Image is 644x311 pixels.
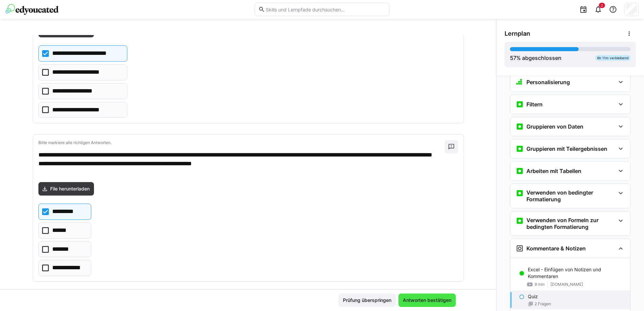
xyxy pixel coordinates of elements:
[526,168,581,174] h3: Arbeiten mit Tabellen
[510,55,516,61] span: 57
[398,293,456,307] button: Antworten bestätigen
[526,245,586,252] h3: Kommentare & Notizen
[265,6,386,12] input: Skills und Lernpfade durchsuchen…
[526,217,615,230] h3: Verwenden von Formeln zur bedingten Formatierung
[505,30,530,37] span: Lernplan
[528,293,538,300] p: Quiz
[526,145,607,152] h3: Gruppieren mit Teilergebnissen
[595,55,631,61] div: 6h 11m verbleibend
[526,123,583,130] h3: Gruppieren von Daten
[38,182,94,196] a: File herunterladen
[526,79,570,85] h3: Personalisierung
[526,189,615,203] h3: Verwenden von bedingter Formatierung
[402,297,452,304] span: Antworten bestätigen
[535,282,545,287] span: 9 min
[528,266,625,280] p: Excel - Einfügen von Notizen und Kommentaren
[342,297,392,304] span: Prüfung überspringen
[601,3,603,7] span: 2
[38,140,445,145] p: Bitte markiere alle richtigen Antworten.
[535,301,551,307] span: 2 Fragen
[339,293,396,307] button: Prüfung überspringen
[510,54,561,62] div: % abgeschlossen
[526,101,543,108] h3: Filtern
[49,185,91,192] span: File herunterladen
[550,282,583,287] span: [DOMAIN_NAME]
